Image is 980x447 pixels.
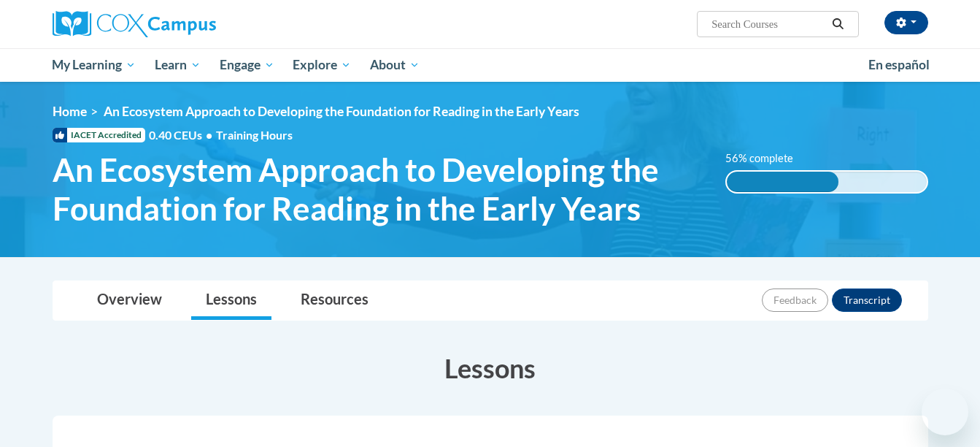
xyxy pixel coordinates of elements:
[53,104,87,119] a: Home
[727,172,838,192] div: 56% complete
[53,150,704,228] span: An Ecosystem Approach to Developing the Foundation for Reading in the Early Years
[370,56,420,74] span: About
[82,281,177,320] a: Overview
[725,150,809,167] label: 56% complete
[53,11,330,37] a: Cox Campus
[360,48,429,82] a: About
[53,350,928,386] h3: Lessons
[832,289,902,312] button: Transcript
[762,289,828,312] button: Feedback
[149,127,216,143] span: 0.40 CEUs
[104,104,579,119] span: An Ecosystem Approach to Developing the Foundation for Reading in the Early Years
[43,48,146,82] a: My Learning
[286,281,383,320] a: Resources
[52,56,136,74] span: My Learning
[216,128,293,142] span: Training Hours
[53,128,145,142] span: IACET Accredited
[191,281,271,320] a: Lessons
[210,48,284,82] a: Engage
[922,389,968,435] iframe: Button to launch messaging window
[884,11,928,34] button: Account Settings
[283,48,360,82] a: Explore
[859,50,939,80] a: En español
[145,48,210,82] a: Learn
[220,56,274,74] span: Engage
[155,56,201,74] span: Learn
[53,11,216,37] img: Cox Campus
[293,56,351,74] span: Explore
[206,128,212,142] span: •
[827,15,849,33] button: Search
[868,57,930,72] span: En español
[31,48,950,82] div: Main menu
[710,15,827,33] input: Search Courses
